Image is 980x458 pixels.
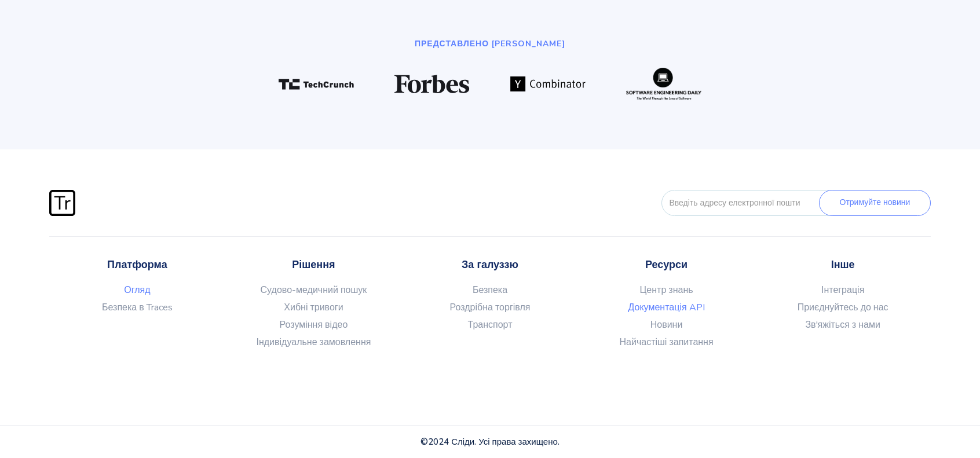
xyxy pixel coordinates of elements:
font: Розуміння відео [280,318,348,331]
img: Логотип Форбс [394,75,470,94]
input: Отримуйте новини [819,190,931,216]
img: Логотип Traces [49,190,75,216]
a: Найчастіші запитання [578,336,755,348]
font: Ресурси [645,258,688,272]
input: Введіть адресу електронної пошти [661,190,839,216]
a: Документація API [578,302,755,313]
font: За галуззю [462,258,518,272]
a: Судово-медичний пошук [225,284,402,296]
font: Приєднуйтесь до нас [798,301,888,314]
font: Огляд [124,284,150,296]
a: Розуміння відео [225,319,402,331]
a: Зв'яжіться з нами [755,319,931,331]
font: Новини [650,318,683,331]
a: Центр знань [578,284,755,296]
a: Новини [578,319,755,331]
a: Індивідуальне замовлення [225,336,402,348]
a: Інтеграція [755,284,931,296]
a: Роздрібна торгівля [402,302,579,313]
img: Логотип Softwareengineeringdaily [626,68,701,100]
font: Центр знань [640,284,693,296]
font: Індивідуальне замовлення [256,336,371,349]
a: Огляд [49,284,226,296]
font: Хибні тривоги [284,301,343,314]
a: Безпека [402,284,579,296]
img: Логотип YC [510,76,586,91]
a: Хибні тривоги [225,302,402,313]
font: ©2024 Сліди. Усі права захищено. [420,436,560,448]
form: ФОРМА-ЕЛЕКТРОННИЙ-НИЖНІЙ-ПОШТ [641,190,931,216]
font: Безпека в Traces [102,301,173,314]
a: Безпека в Traces [49,302,226,313]
font: Судово-медичний пошук [261,284,367,296]
font: Найчастіші запитання [620,336,714,349]
a: Приєднуйтесь до нас [755,302,931,313]
font: Платформа [107,258,167,272]
font: Інше [831,258,855,272]
font: Безпека [473,284,507,296]
font: Транспорт [468,318,513,331]
font: Рішення [292,258,335,272]
font: Документація API [628,301,705,314]
img: Технологічна криза [279,79,354,90]
font: Зв'яжіться з нами [805,318,880,331]
font: ПРЕДСТАВЛЕНО [PERSON_NAME] [415,38,565,49]
a: Транспорт [402,319,579,331]
font: Роздрібна торгівля [450,301,531,314]
font: Інтеграція [821,284,864,296]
